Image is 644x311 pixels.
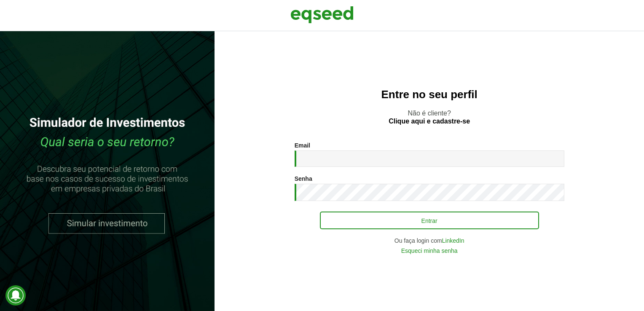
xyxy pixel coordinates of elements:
[231,88,627,101] h2: Entre no seu perfil
[231,109,627,125] p: Não é cliente?
[290,4,354,25] img: EqSeed Logo
[389,118,470,125] a: Clique aqui e cadastre-se
[295,142,310,148] label: Email
[320,212,539,229] button: Entrar
[295,176,312,182] label: Senha
[442,238,464,244] a: LinkedIn
[295,238,564,244] div: Ou faça login com
[401,248,458,254] a: Esqueci minha senha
